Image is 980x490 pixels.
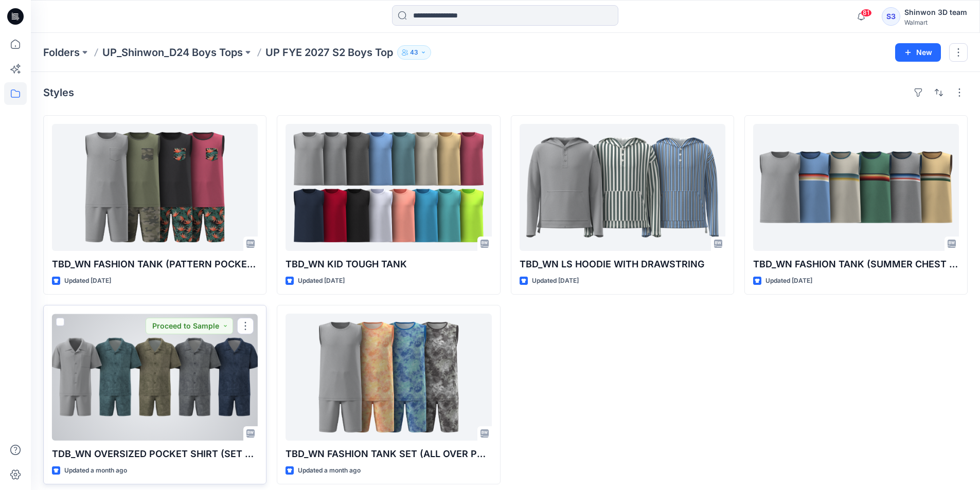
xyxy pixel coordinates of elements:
p: TBD_WN FASHION TANK SET (ALL OVER PRINTS) [286,447,491,461]
button: 43 [397,45,431,60]
p: Updated a month ago [64,465,127,476]
h4: Styles [43,86,74,99]
a: TBD_WN FASHION TANK (PATTERN POCKET CONTR BINDING) [52,124,258,251]
p: Updated [DATE] [64,276,111,286]
a: TDB_WN OVERSIZED POCKET SHIRT (SET W.SHORTER SHORTS) [52,314,258,441]
p: TBD_WN KID TOUGH TANK [286,257,491,271]
a: UP_Shinwon_D24 Boys Tops [102,45,243,60]
p: TBD_WN FASHION TANK (PATTERN POCKET CONTR BINDING) [52,257,258,271]
div: Shinwon 3D team [904,6,967,19]
a: Folders [43,45,80,60]
p: TBD_WN FASHION TANK (SUMMER CHEST STRIPE) [753,257,959,271]
p: TDB_WN OVERSIZED POCKET SHIRT (SET W.SHORTER SHORTS) [52,447,258,461]
div: S3 [882,7,900,26]
p: UP FYE 2027 S2 Boys Top [265,45,393,60]
p: Updated a month ago [298,465,361,476]
button: New [895,43,941,62]
span: 81 [861,9,872,17]
a: TBD_WN FASHION TANK (SUMMER CHEST STRIPE) [753,124,959,251]
p: Updated [DATE] [298,276,345,286]
p: Updated [DATE] [765,276,812,286]
p: 43 [410,47,418,58]
a: TBD_WN FASHION TANK SET (ALL OVER PRINTS) [286,314,491,441]
div: Walmart [904,19,967,26]
p: Updated [DATE] [532,276,579,286]
a: TBD_WN KID TOUGH TANK [286,124,491,251]
p: TBD_WN LS HOODIE WITH DRAWSTRING [520,257,725,271]
a: TBD_WN LS HOODIE WITH DRAWSTRING [520,124,725,251]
